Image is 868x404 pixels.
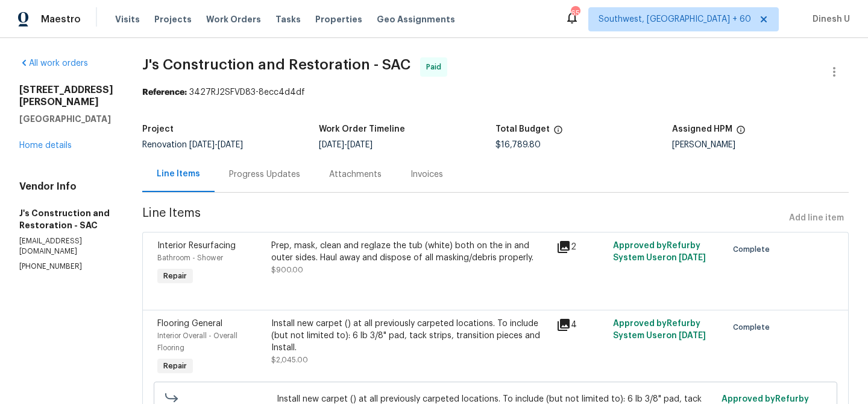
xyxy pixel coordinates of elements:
[495,141,541,149] span: $16,789.80
[157,254,223,261] span: Bathroom - Shower
[142,57,410,72] span: J's Construction and Restoration - SAC
[189,141,215,149] span: [DATE]
[271,240,549,264] div: Prep, mask, clean and reglaze the tub (white) both on the in and outer sides. Haul away and dispo...
[142,141,243,149] span: Renovation
[679,332,706,340] span: [DATE]
[347,141,373,149] span: [DATE]
[19,59,88,68] a: All work orders
[613,242,706,262] span: Approved by Refurby System User on
[142,207,784,229] span: Line Items
[271,318,549,354] div: Install new carpet () at all previously carpeted locations. To include (but not limited to): 6 lb...
[556,240,606,254] div: 2
[206,13,261,25] span: Work Orders
[157,242,236,250] span: Interior Resurfacing
[271,266,303,274] span: $900.00
[613,319,706,340] span: Approved by Refurby System User on
[410,168,443,181] div: Invoices
[142,125,174,133] h5: Project
[157,332,237,351] span: Interior Overall - Overall Flooring
[553,125,563,141] span: The total cost of line items that have been proposed by Opendoor. This sum includes line items th...
[672,141,849,149] div: [PERSON_NAME]
[319,141,373,149] span: -
[495,125,550,133] h5: Total Budget
[159,360,192,372] span: Repair
[19,113,113,125] h5: [GEOGRAPHIC_DATA]
[275,15,301,24] span: Tasks
[19,141,72,150] a: Home details
[599,13,751,25] span: Southwest, [GEOGRAPHIC_DATA] + 60
[157,319,222,328] span: Flooring General
[315,13,362,25] span: Properties
[142,88,187,97] b: Reference:
[733,321,775,333] span: Complete
[808,13,850,25] span: Dinesh U
[115,13,140,25] span: Visits
[329,168,382,181] div: Attachments
[733,243,775,255] span: Complete
[157,168,200,180] div: Line Items
[319,125,405,133] h5: Work Order Timeline
[19,236,113,257] p: [EMAIL_ADDRESS][DOMAIN_NAME]
[556,318,606,332] div: 4
[19,207,113,231] h5: J's Construction and Restoration - SAC
[19,181,113,193] h4: Vendor Info
[142,86,849,98] div: 3427RJ2SFVD83-8ecc4d4df
[19,84,113,108] h2: [STREET_ADDRESS][PERSON_NAME]
[672,125,732,133] h5: Assigned HPM
[229,168,300,181] div: Progress Updates
[41,13,81,25] span: Maestro
[426,61,446,73] span: Paid
[319,141,344,149] span: [DATE]
[159,270,192,282] span: Repair
[679,254,706,262] span: [DATE]
[154,13,192,25] span: Projects
[571,7,579,19] div: 659
[19,261,113,272] p: [PHONE_NUMBER]
[736,125,746,141] span: The hpm assigned to this work order.
[189,141,243,149] span: -
[218,141,243,149] span: [DATE]
[377,13,455,25] span: Geo Assignments
[271,356,308,364] span: $2,045.00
